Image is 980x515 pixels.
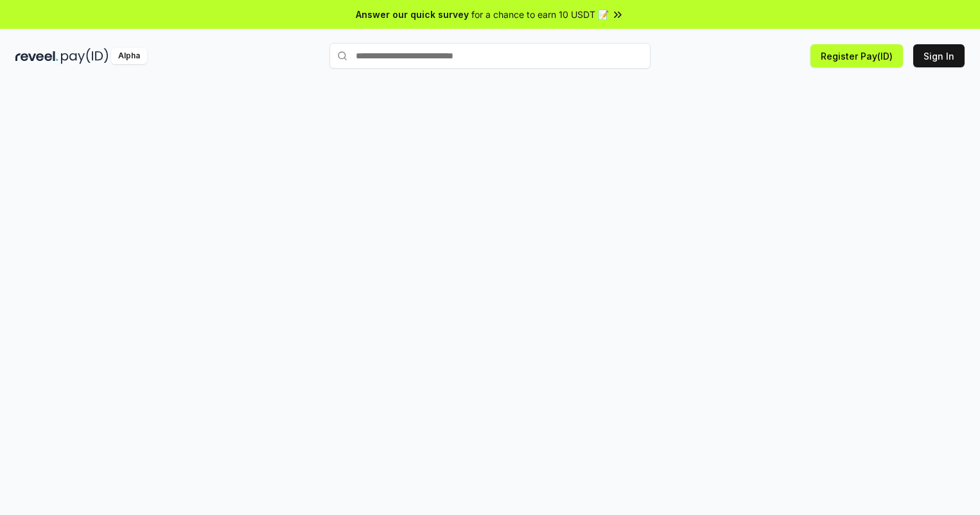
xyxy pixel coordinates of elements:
[810,44,903,67] button: Register Pay(ID)
[15,48,58,64] img: reveel_dark
[471,8,609,21] span: for a chance to earn 10 USDT 📝
[913,44,965,67] button: Sign In
[111,48,147,64] div: Alpha
[61,48,109,64] img: pay_id
[356,8,469,21] span: Answer our quick survey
